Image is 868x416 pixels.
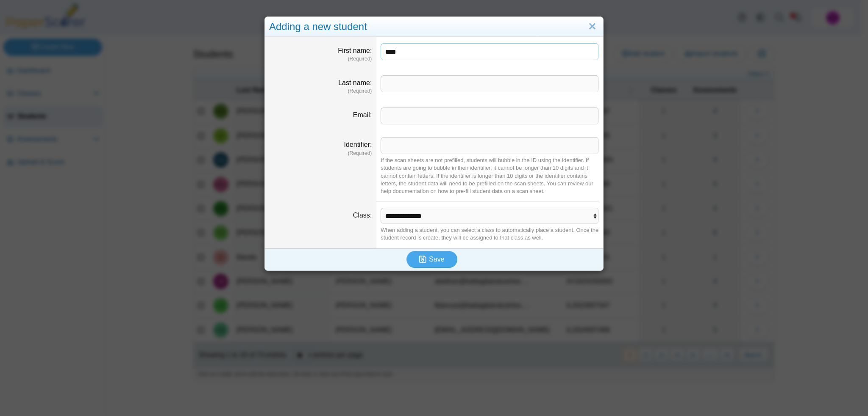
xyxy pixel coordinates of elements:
dfn: (Required) [269,55,372,63]
a: Close [586,19,599,34]
div: Adding a new student [265,17,603,37]
label: Class [353,212,372,219]
label: Last name [338,79,372,86]
label: Identifier [344,141,372,148]
dfn: (Required) [269,88,372,95]
dfn: (Required) [269,150,372,157]
div: When adding a student, you can select a class to automatically place a student. Once the student ... [381,226,599,242]
span: Save [429,256,444,263]
label: First name [338,47,372,54]
div: If the scan sheets are not prefilled, students will bubble in the ID using the identifier. If stu... [381,157,599,195]
label: Email [353,111,372,118]
button: Save [406,251,457,268]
